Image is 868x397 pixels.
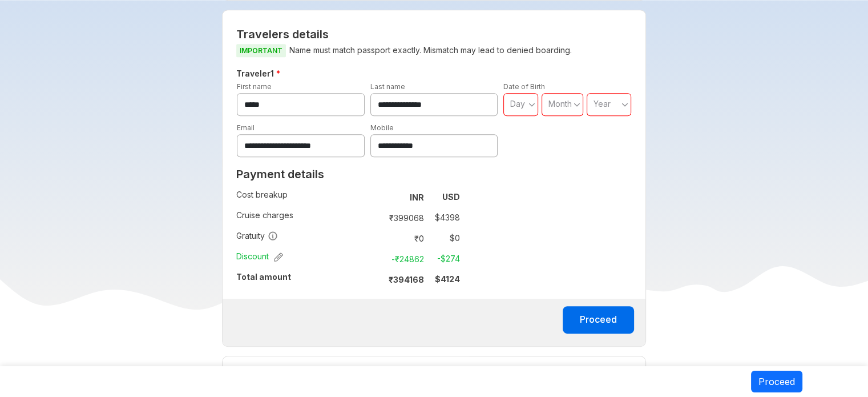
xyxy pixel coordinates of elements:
strong: Total amount [236,272,291,282]
td: : [376,228,381,248]
label: Mobile [370,123,394,132]
span: Month [548,99,572,109]
td: : [376,248,381,269]
td: $ 4398 [429,210,460,226]
td: ₹ 0 [381,230,429,246]
strong: INR [410,193,424,202]
span: Day [510,99,525,109]
svg: angle down [574,99,580,110]
strong: USD [442,192,460,202]
button: Proceed [751,371,802,392]
h2: Payment details [236,167,460,181]
span: Year [594,99,611,109]
td: $ 0 [429,230,460,246]
td: : [376,207,381,228]
td: -$ 274 [429,251,460,267]
td: Cruise charges [236,207,376,228]
td: : [376,269,381,290]
h2: Travelers details [236,27,632,41]
label: Last name [370,82,405,91]
button: Proceed [563,306,634,334]
td: -₹ 24862 [381,251,429,267]
strong: $ 4124 [435,274,460,284]
label: Date of Birth [503,82,545,91]
td: : [376,187,381,207]
span: Gratuity [236,230,278,242]
span: Discount [236,251,283,262]
strong: ₹ 394168 [389,275,424,284]
td: ₹ 399068 [381,210,429,226]
label: First name [237,82,272,91]
svg: angle down [528,99,535,110]
label: Email [237,123,255,132]
span: IMPORTANT [236,44,286,57]
td: Cost breakup [236,187,376,207]
h5: Traveler 1 [234,67,634,81]
p: Name must match passport exactly. Mismatch may lead to denied boarding. [236,43,632,58]
svg: angle down [621,99,628,110]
